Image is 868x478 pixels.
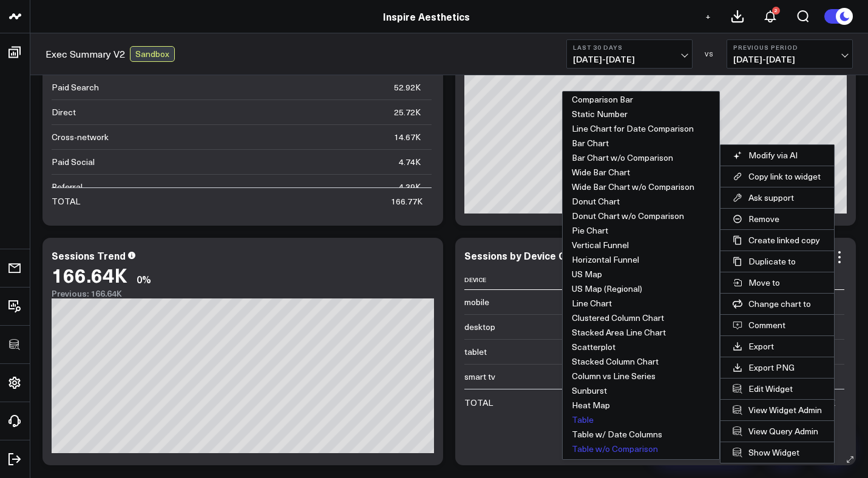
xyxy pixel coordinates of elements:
button: Donut Chart [563,194,719,209]
div: 4.74K [399,156,421,168]
div: Sandbox [130,46,175,62]
button: Static Number [563,107,719,121]
button: Wide Bar Chart w/o Comparison [563,180,719,194]
button: Export PNG [721,357,834,378]
button: Remove [721,209,834,229]
button: Previous Period[DATE]-[DATE] [727,39,853,69]
button: Duplicate to [721,251,834,272]
div: Previous: 166.64K [52,289,434,298]
div: Paid Social [52,156,95,168]
span: [DATE] - [DATE] [573,55,686,64]
button: Scatterplot [563,340,719,354]
a: View Query Admin [721,421,834,442]
button: Move to [721,272,834,293]
div: 25.72K [394,106,421,118]
button: Donut Chart w/o Comparison [563,209,719,223]
div: 4.39K [399,181,421,193]
button: US Map [563,267,719,281]
button: Modify via AI [721,145,834,166]
button: Column vs Line Series [563,369,719,383]
div: VS [699,50,721,58]
a: Show Widget [721,442,834,463]
b: Previous Period [733,44,846,51]
button: + [700,9,715,24]
button: Clustered Column Chart [563,311,719,325]
button: Wide Bar Chart [563,165,719,180]
div: tablet [464,346,487,358]
span: [DATE] - [DATE] [733,55,846,64]
a: View Widget Admin [721,400,834,420]
button: Edit Widget [721,379,834,399]
div: TOTAL [52,195,80,207]
div: 166.77K [391,195,422,207]
div: Sessions Trend [52,249,126,262]
button: Sunburst [563,383,719,398]
div: smart tv [464,371,495,383]
button: US Map (Regional) [563,281,719,296]
div: 14.67K [394,131,421,143]
div: Cross-network [52,131,109,143]
button: Bar Chart w/o Comparison [563,150,719,165]
div: Paid Search [52,81,99,93]
a: Inspire Aesthetics [383,10,470,23]
button: Line Chart for Date Comparison [563,121,719,136]
button: Export [721,336,834,357]
button: Bar Chart [563,136,719,150]
button: Comparison Bar [563,92,719,107]
button: Copy link to widget [721,166,834,187]
div: 166.64K [52,264,127,286]
button: Stacked Area Line Chart [563,325,719,340]
div: Referral [52,181,83,193]
div: TOTAL [464,397,493,409]
div: Direct [52,106,76,118]
b: Last 30 Days [573,44,686,51]
button: Stacked Column Chart [563,354,719,369]
div: desktop [464,321,495,333]
div: 0% [137,272,151,286]
div: Sessions by Device Category [464,249,603,262]
button: Vertical Funnel [563,238,719,252]
a: Exec Summary V2 [46,47,125,61]
button: Line Chart [563,296,719,311]
button: Table w/o Comparison [563,442,719,456]
button: Table w/ Date Columns [563,427,719,442]
button: Last 30 Days[DATE]-[DATE] [566,39,693,69]
button: Horizontal Funnel [563,252,719,267]
div: 52.92K [394,81,421,93]
button: Comment [721,315,834,335]
button: Create linked copy [721,230,834,251]
div: 2 [772,7,780,15]
button: Heat Map [563,398,719,412]
span: + [705,12,711,21]
button: Pie Chart [563,223,719,238]
div: mobile [464,296,489,308]
th: Device [464,270,586,290]
button: Table [563,412,719,427]
button: Change chart to [721,294,834,314]
button: Ask support [721,187,834,208]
